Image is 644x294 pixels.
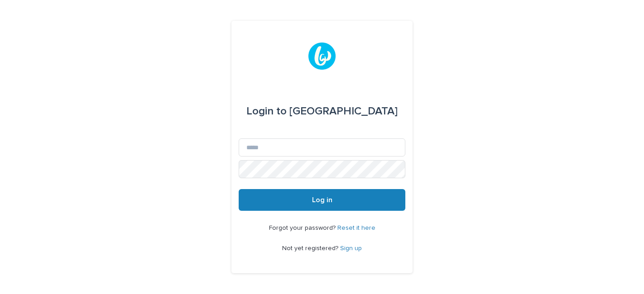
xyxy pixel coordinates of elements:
[337,225,375,231] a: Reset it here
[340,245,362,251] a: Sign up
[269,225,337,231] span: Forgot your password?
[246,99,398,124] div: [GEOGRAPHIC_DATA]
[308,43,336,70] img: UPKZpZA3RCu7zcH4nw8l
[246,106,287,117] span: Login to
[282,245,340,251] span: Not yet registered?
[239,189,405,211] button: Log in
[312,196,332,204] span: Log in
